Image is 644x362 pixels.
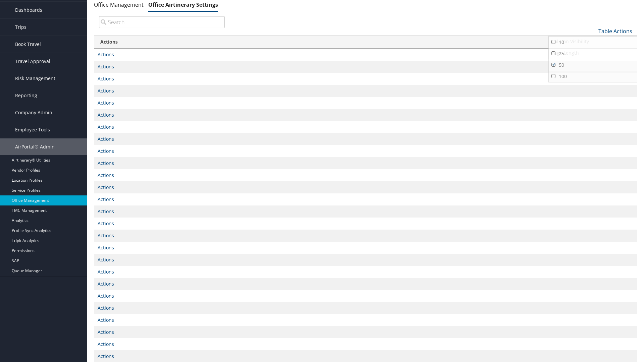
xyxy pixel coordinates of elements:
[549,48,637,59] a: 25
[549,36,637,47] a: Column Visibility
[15,2,42,18] span: Dashboards
[15,53,50,70] span: Travel Approval
[549,59,637,71] a: 50
[15,70,55,87] span: Risk Management
[15,138,55,155] span: AirPortal® Admin
[549,71,637,82] a: 100
[15,19,26,36] span: Trips
[15,36,41,53] span: Book Travel
[15,104,52,121] span: Company Admin
[15,121,50,138] span: Employee Tools
[549,37,637,48] a: 10
[15,87,37,104] span: Reporting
